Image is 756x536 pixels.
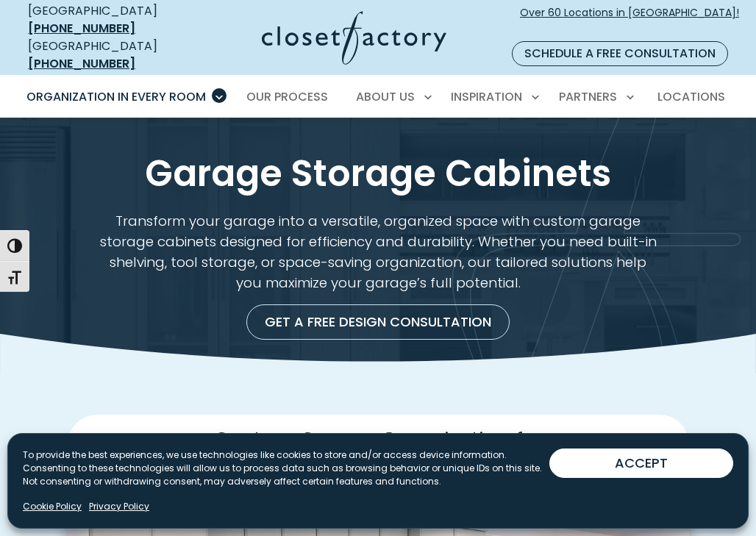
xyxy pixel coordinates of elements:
[28,55,135,72] a: [PHONE_NUMBER]
[23,449,549,488] p: To provide the best experiences, we use technologies like cookies to store and/or access device i...
[246,304,510,340] a: Get a Free Design Consultation
[246,88,328,105] span: Our Process
[26,88,206,105] span: Organization in Every Room
[89,500,149,513] a: Privacy Policy
[559,88,617,105] span: Partners
[28,37,188,73] div: [GEOGRAPHIC_DATA]
[512,41,728,66] a: Schedule a Free Consultation
[38,153,718,193] h1: Garage Storage Cabinets
[451,88,522,105] span: Inspiration
[657,88,725,105] span: Locations
[549,449,733,478] button: ACCEPT
[96,211,660,293] p: Transform your garage into a versatile, organized space with custom garage storage cabinets desig...
[262,11,446,65] img: Closet Factory Logo
[214,425,543,454] span: Custom Garage Organization for
[16,76,740,118] nav: Primary Menu
[520,5,739,36] span: Over 60 Locations in [GEOGRAPHIC_DATA]!
[28,20,135,37] a: [PHONE_NUMBER]
[356,88,415,105] span: About Us
[28,2,188,37] div: [GEOGRAPHIC_DATA]
[23,500,82,513] a: Cookie Policy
